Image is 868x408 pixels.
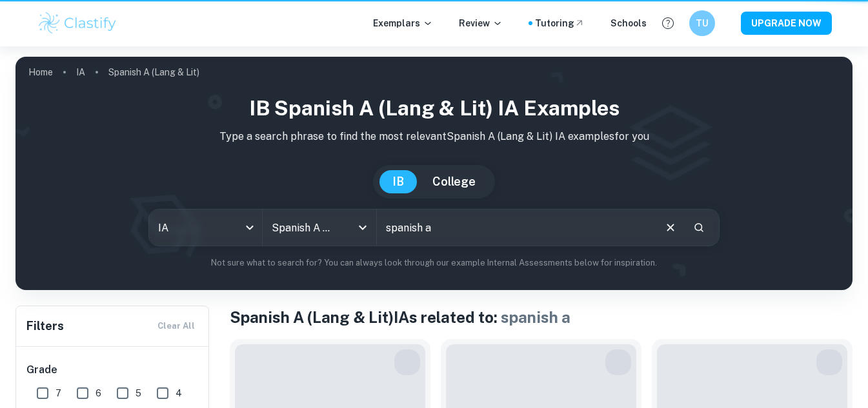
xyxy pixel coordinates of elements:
[56,386,61,400] span: 7
[741,12,832,35] button: UPGRADE NOW
[689,10,715,36] button: TU
[26,362,199,378] h6: Grade
[136,386,141,400] span: 5
[419,170,489,193] button: College
[37,10,119,36] img: Clastify logo
[379,170,417,193] button: IB
[149,209,263,246] div: IA
[658,215,683,240] button: Clear
[26,257,842,269] p: Not sure what to search for? You can always look through our example Internal Assessments below f...
[176,386,182,400] span: 4
[611,16,647,30] a: Schools
[96,386,101,400] span: 6
[535,16,585,30] a: Tutoring
[26,317,64,335] h6: Filters
[26,93,842,124] h1: IB Spanish A (Lang & Lit) IA examples
[28,63,53,81] a: Home
[688,217,710,238] button: Search
[230,306,853,329] h1: Spanish A (Lang & Lit) IAs related to:
[373,16,433,30] p: Exemplars
[108,65,199,79] p: Spanish A (Lang & Lit)
[459,16,503,30] p: Review
[501,308,570,326] span: spanish a
[26,129,842,144] p: Type a search phrase to find the most relevant Spanish A (Lang & Lit) IA examples for you
[15,57,853,290] img: profile cover
[76,63,85,81] a: IA
[694,16,709,30] h6: TU
[354,219,372,237] button: Open
[377,209,653,246] input: E.g. patriarchal society, gender stereotypes, reader's experience analysis...
[657,12,679,34] button: Help and Feedback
